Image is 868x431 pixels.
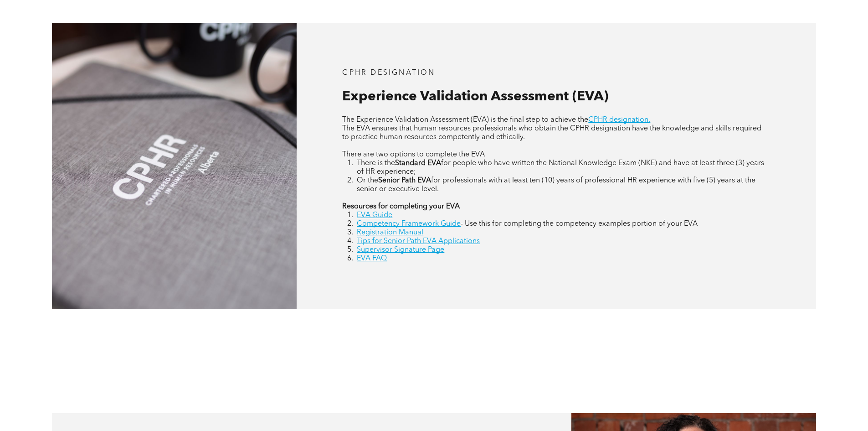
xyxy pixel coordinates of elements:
[342,203,460,210] strong: Resources for completing your EVA
[357,246,444,254] a: Supervisor Signature Page
[342,116,588,124] span: The Experience Validation Assessment (EVA) is the final step to achieve the
[357,212,392,219] a: EVA Guide
[395,160,441,167] strong: Standard EVA
[461,220,698,228] span: - Use this for completing the competency examples portion of your EVA
[342,151,485,158] span: There are two options to complete the EVA
[357,160,395,167] span: There is the
[357,255,387,262] a: EVA FAQ
[357,177,755,193] span: for professionals with at least ten (10) years of professional HR experience with five (5) years ...
[357,229,423,236] a: Registration Manual
[357,160,764,176] span: for people who have written the National Knowledge Exam (NKE) and have at least three (3) years o...
[378,177,431,184] strong: Senior Path EVA
[342,90,608,104] span: Experience Validation Assessment (EVA)
[342,125,761,141] span: The EVA ensures that human resources professionals who obtain the CPHR designation have the knowl...
[588,116,650,124] a: CPHR designation.
[357,220,461,228] a: Competency Framework Guide
[342,69,435,77] span: CPHR DESIGNATION
[357,177,378,184] span: Or the
[357,238,480,245] a: Tips for Senior Path EVA Applications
